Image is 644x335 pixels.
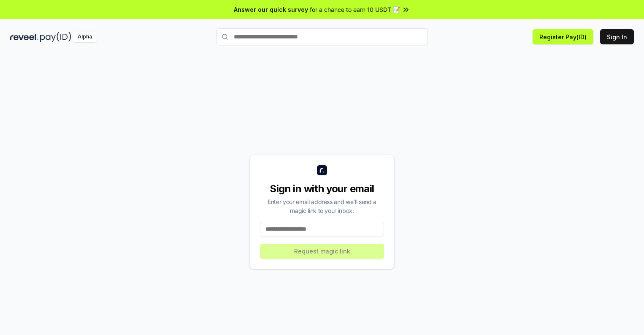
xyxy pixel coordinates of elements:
img: logo_small [317,165,327,175]
span: Answer our quick survey [234,5,308,14]
button: Register Pay(ID) [533,29,593,44]
img: pay_id [40,32,71,42]
img: reveel_dark [10,32,38,42]
div: Enter your email address and we’ll send a magic link to your inbox. [260,197,384,215]
div: Sign in with your email [260,182,384,196]
div: Alpha [73,32,97,42]
button: Sign In [600,29,634,44]
span: for a chance to earn 10 USDT 📝 [310,5,400,14]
